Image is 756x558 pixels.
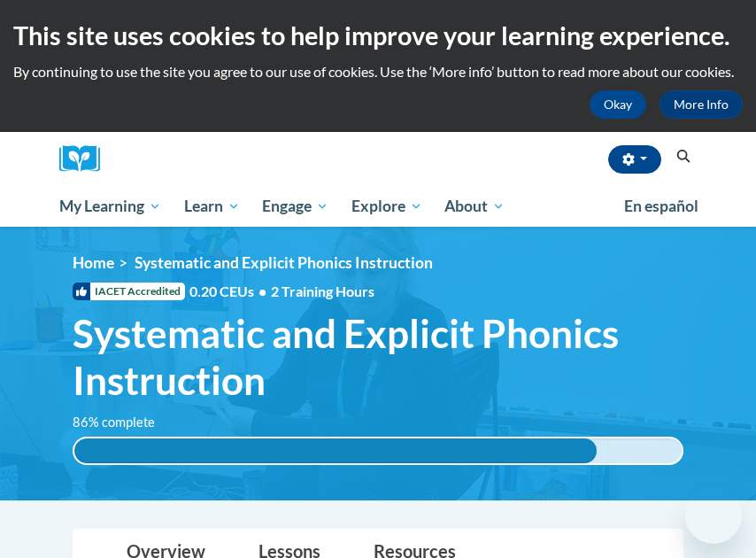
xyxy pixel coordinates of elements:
span: Explore [351,196,422,217]
button: Search [670,146,697,167]
span: About [444,196,505,217]
span: 2 Training Hours [271,283,374,299]
span: • [258,283,266,299]
span: Systematic and Explicit Phonics Instruction [135,253,433,272]
img: Logo brand [59,145,112,173]
div: Main menu [46,186,710,227]
button: Account Settings [608,145,661,174]
span: Learn [184,196,240,217]
span: Systematic and Explicit Phonics Instruction [73,310,683,404]
span: 0.20 CEUs [189,282,271,301]
a: About [434,186,517,227]
span: IACET Accredited [73,283,185,300]
a: Engage [251,186,340,227]
h2: This site uses cookies to help improve your learning experience. [13,18,743,53]
label: 86% complete [73,413,174,432]
iframe: Button to launch messaging window [685,487,742,544]
a: Cox Campus [59,145,112,173]
button: Okay [590,90,646,119]
span: My Learning [59,196,161,217]
a: More Info [660,90,743,119]
a: Explore [340,186,434,227]
p: By continuing to use the site you agree to our use of cookies. Use the ‘More info’ button to read... [13,62,743,81]
span: En español [624,197,698,215]
span: Engage [262,196,328,217]
a: En español [613,188,710,225]
div: 86% complete [74,438,597,463]
a: Home [73,253,114,272]
a: Learn [173,186,251,227]
a: My Learning [48,186,173,227]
